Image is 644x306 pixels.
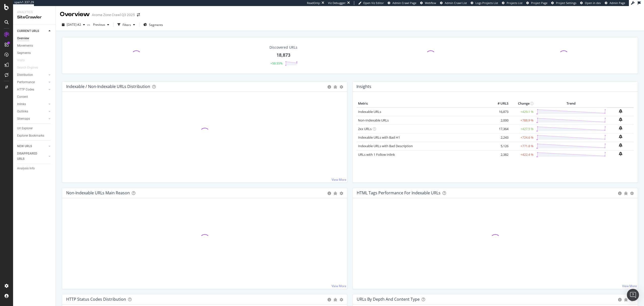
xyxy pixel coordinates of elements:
a: Inlinks [17,102,47,107]
div: circle-info [328,192,331,195]
td: +771.8 % [510,142,535,150]
div: Open Intercom Messenger [627,289,639,301]
div: URLs by Depth and Content Type [357,297,420,302]
div: NEW URLS [17,144,32,149]
span: Webflow [425,1,436,5]
div: Content [17,94,28,100]
div: bug [334,298,337,301]
td: 17,364 [490,125,510,133]
span: Logs Projects List [475,1,498,5]
div: circle-info [618,298,622,301]
div: bell-plus [619,152,622,156]
div: gear [340,192,343,195]
span: Projects List [507,1,522,5]
div: Segments [17,50,31,56]
span: Open in dev [585,1,601,5]
div: bug [334,192,337,195]
a: URLs with 1 Follow Inlink [358,152,395,157]
div: DISAPPEARED URLS [17,151,43,162]
a: Webflow [420,1,436,5]
a: View More [332,284,346,288]
div: Viz Debugger: [328,1,346,5]
div: Overview [60,10,90,19]
div: Overview [17,36,29,41]
td: +788.9 % [510,116,535,125]
div: Explorer Bookmarks [17,133,44,138]
div: Analytics [17,10,52,14]
a: Project Page [526,1,547,5]
div: gear [340,298,343,301]
div: Performance [17,80,35,85]
div: Url Explorer [17,126,33,131]
div: Inlinks [17,102,26,107]
a: Admin Crawl Page [388,1,416,5]
th: Trend [535,100,607,107]
a: Project Settings [551,1,576,5]
th: Change [510,100,535,107]
div: Sitemaps [17,116,30,121]
td: 16,873 [490,107,510,116]
a: View More [332,177,346,182]
div: Non-Indexable URLs Main Reason [66,190,130,195]
div: arrow-right-arrow-left [137,13,140,17]
div: circle-info [328,298,331,301]
a: Performance [17,80,47,85]
td: +427.5 % [510,125,535,133]
a: NEW URLS [17,144,47,149]
a: Sitemaps [17,116,47,121]
a: Indexable URLs [358,109,381,114]
div: bug [334,85,337,89]
div: Discovered URLs [269,45,297,50]
a: Open Viz Editor [358,1,384,5]
button: [DATE] #2 [60,21,87,29]
button: Filters [115,21,137,29]
span: Open Viz Editor [363,1,384,5]
a: Url Explorer [17,126,52,131]
button: Previous [91,21,111,29]
a: Overview [17,36,52,41]
div: Aroma Zone Crawl Q3 2025 [92,12,135,17]
span: Admin Page [610,1,625,5]
div: bell-plus [619,143,622,147]
div: ReadOnly: [307,1,320,5]
div: HTTP Status Codes Distribution [66,297,126,302]
div: Analysis Info [17,166,35,171]
a: HTTP Codes [17,87,47,92]
td: 2,382 [490,150,510,159]
div: gear [630,192,634,195]
div: bell-plus [619,117,622,121]
span: 2025 Sep. 16th #2 [67,22,81,27]
div: CURRENT URLS [17,28,39,34]
button: Segments [141,21,165,29]
div: bug [624,298,628,301]
div: bug [624,192,628,195]
span: Admin Crawl List [445,1,467,5]
span: Project Page [531,1,547,5]
div: circle-info [328,85,331,89]
a: Admin Crawl List [440,1,467,5]
a: Indexable URLs with Bad Description [358,144,413,148]
div: Search Engines [17,65,38,70]
div: gear [340,85,343,89]
a: Search Engines [17,65,43,70]
span: Segments [149,23,163,27]
div: Filters [123,23,131,27]
div: HTML Tags Performance for Indexable URLs [357,190,440,195]
div: HTTP Codes [17,87,34,92]
a: Non-Indexable URLs [358,118,389,123]
th: # URLS [490,100,510,107]
span: vs [87,22,91,27]
a: DISAPPEARED URLS [17,151,47,162]
div: bell-plus [619,135,622,139]
td: 5,126 [490,142,510,150]
td: 2,000 [490,116,510,125]
div: bell-plus [619,126,622,130]
a: Indexable URLs with Bad H1 [358,135,400,140]
a: Content [17,94,52,100]
div: circle-info [618,192,622,195]
h4: Insights [356,83,371,90]
a: Outlinks [17,109,47,114]
span: Project Settings [556,1,576,5]
a: Analysis Info [17,166,52,171]
td: +429.1 % [510,107,535,116]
